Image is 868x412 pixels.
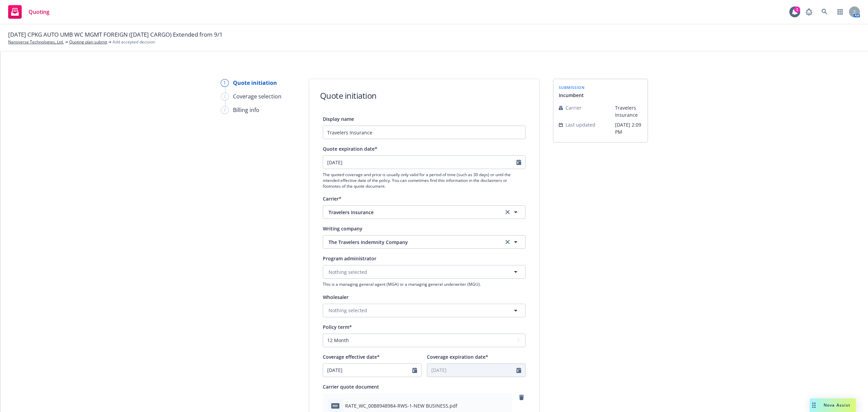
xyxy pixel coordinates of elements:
button: Travelers Insuranceclear selection [323,205,526,219]
div: Coverage selection [233,92,281,100]
span: Policy term* [323,324,352,330]
a: clear selection [504,208,512,216]
input: MM/DD/YYYY [427,364,516,377]
span: Travelers Insurance [329,209,493,216]
button: Nothing selected [323,265,526,279]
h1: Quote initiation [320,90,377,101]
span: Carrier quote document [323,383,379,390]
a: clear selection [504,238,512,246]
span: Nova Assist [824,402,850,408]
span: [DATE] CPKG AUTO UMB WC MGMT FOREIGN ([DATE] CARGO) Extended from 9/1 [8,30,223,39]
a: Nanoverse Technologies, Ltd. [8,39,64,45]
span: Quoting [28,9,50,15]
span: submission [559,85,585,90]
div: 1 [221,79,229,87]
span: Nothing selected [329,268,367,276]
input: MM/DD/YYYY [323,364,412,377]
div: 1 [794,6,800,13]
a: Search [818,5,831,19]
input: MM/DD/YYYY [323,156,516,169]
span: Nothing selected [329,307,367,314]
span: This is a managing general agent (MGA) or a managing general underwriter (MGU). [323,281,526,287]
span: [DATE] 2:09 PM [615,121,642,135]
span: Carrier* [323,195,341,202]
span: pdf [331,403,339,408]
button: Nova Assist [810,398,856,412]
button: Nothing selected [323,304,526,317]
a: Report a Bug [802,5,816,19]
div: Billing info [233,106,259,114]
a: Switch app [833,5,847,19]
div: Quote initiation [233,79,277,87]
span: The Travelers Indemnity Company [329,239,493,246]
a: Quoting [5,2,52,21]
div: Drag to move [810,398,818,412]
span: RATE_WC_00B8948984-RWS-1-NEW BUSINESS.pdf [345,402,457,409]
span: The quoted coverage and price is usually only valid for a period of time (such as 30 days) or unt... [323,172,526,189]
a: Quoting plan submit [69,39,107,45]
svg: Calendar [516,368,521,373]
svg: Calendar [412,368,417,373]
span: Program administrator [323,255,376,262]
a: remove [517,393,526,401]
span: Add accepted decision [113,39,155,45]
span: Writing company [323,225,362,232]
span: Incumbent [559,92,585,99]
span: Coverage effective date* [323,354,380,360]
span: Coverage expiration date* [427,354,488,360]
svg: Calendar [516,160,521,165]
span: Carrier [566,104,581,111]
span: Wholesaler [323,294,349,300]
span: Display name [323,116,354,122]
span: Last updated [566,121,595,128]
div: 3 [221,106,229,114]
span: Quote expiration date* [323,146,377,152]
div: 2 [221,93,229,100]
span: Travelers Insurance [615,104,642,118]
button: The Travelers Indemnity Companyclear selection [323,235,526,249]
